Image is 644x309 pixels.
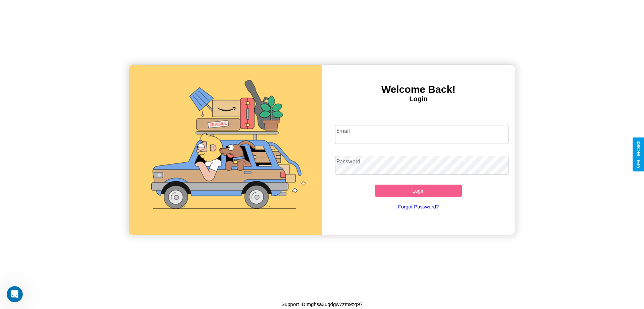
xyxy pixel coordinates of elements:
h4: Login [322,95,515,103]
iframe: Intercom live chat [7,286,23,302]
img: gif [129,65,322,235]
button: Login [375,185,462,197]
p: Support ID: mghsa3uqdgw7zm9zq97 [281,300,363,309]
div: Give Feedback [636,141,641,168]
a: Forgot Password? [332,197,505,216]
h3: Welcome Back! [322,84,515,95]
